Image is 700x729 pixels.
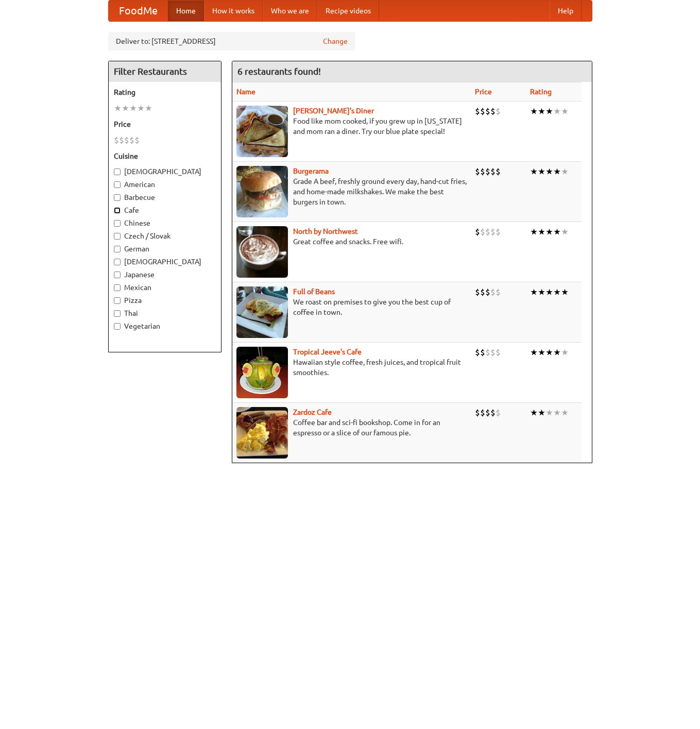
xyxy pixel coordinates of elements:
[553,226,561,238] li: ★
[538,226,545,238] li: ★
[204,1,263,21] a: How it works
[545,407,553,418] li: ★
[496,226,501,238] li: $
[496,286,501,298] li: $
[114,151,216,161] h5: Cuisine
[114,207,121,214] input: Cafe
[236,297,467,317] p: We roast on premises to give you the best cup of coffee in town.
[475,286,480,298] li: $
[114,284,121,291] input: Mexican
[114,297,121,304] input: Pizza
[114,119,216,129] h5: Price
[168,1,204,21] a: Home
[530,286,538,298] li: ★
[496,407,501,418] li: $
[545,286,553,298] li: ★
[553,407,561,418] li: ★
[475,347,480,358] li: $
[530,347,538,358] li: ★
[114,310,121,317] input: Thai
[490,347,496,358] li: $
[114,179,216,190] label: American
[480,166,485,177] li: $
[114,295,216,306] label: Pizza
[553,347,561,358] li: ★
[119,134,124,146] li: $
[485,286,490,298] li: $
[530,407,538,418] li: ★
[293,287,335,296] b: Full of Beans
[114,168,121,175] input: [DEMOGRAPHIC_DATA]
[480,286,485,298] li: $
[480,226,485,238] li: $
[553,286,561,298] li: ★
[530,88,552,96] a: Rating
[538,407,545,418] li: ★
[317,1,379,21] a: Recipe videos
[530,166,538,177] li: ★
[485,407,490,418] li: $
[236,166,288,217] img: burgerama.jpg
[545,347,553,358] li: ★
[237,66,321,76] ng-pluralize: 6 restaurants found!
[114,192,216,202] label: Barbecue
[480,347,485,358] li: $
[561,407,569,418] li: ★
[114,323,121,330] input: Vegetarian
[538,106,545,117] li: ★
[236,236,467,247] p: Great coffee and snacks. Free wifi.
[114,103,122,114] li: ★
[236,176,467,207] p: Grade A beef, freshly ground every day, hand-cut fries, and home-made milkshakes. We make the bes...
[293,167,329,175] b: Burgerama
[236,407,288,459] img: zardoz.jpg
[114,308,216,318] label: Thai
[496,347,501,358] li: $
[480,106,485,117] li: $
[485,106,490,117] li: $
[323,36,348,46] a: Change
[485,166,490,177] li: $
[124,134,129,146] li: $
[236,417,467,438] p: Coffee bar and sci-fi bookshop. Come in for an espresso or a slice of our famous pie.
[114,246,121,252] input: German
[114,218,216,228] label: Chinese
[114,269,216,280] label: Japanese
[530,226,538,238] li: ★
[293,408,332,416] a: Zardoz Cafe
[496,166,501,177] li: $
[561,166,569,177] li: ★
[134,134,140,146] li: $
[561,347,569,358] li: ★
[129,134,134,146] li: $
[114,166,216,177] label: [DEMOGRAPHIC_DATA]
[496,106,501,117] li: $
[114,244,216,254] label: German
[114,181,121,188] input: American
[475,166,480,177] li: $
[475,88,492,96] a: Price
[293,348,362,356] a: Tropical Jeeve's Cafe
[293,227,358,235] a: North by Northwest
[490,166,496,177] li: $
[236,226,288,278] img: north.jpg
[485,347,490,358] li: $
[550,1,582,21] a: Help
[114,272,121,278] input: Japanese
[109,1,168,21] a: FoodMe
[236,106,288,157] img: sallys.jpg
[490,106,496,117] li: $
[114,231,216,241] label: Czech / Slovak
[129,103,137,114] li: ★
[114,321,216,331] label: Vegetarian
[561,106,569,117] li: ★
[109,61,221,82] h4: Filter Restaurants
[530,106,538,117] li: ★
[114,194,121,201] input: Barbecue
[114,282,216,293] label: Mexican
[538,347,545,358] li: ★
[480,407,485,418] li: $
[293,107,374,115] b: [PERSON_NAME]'s Diner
